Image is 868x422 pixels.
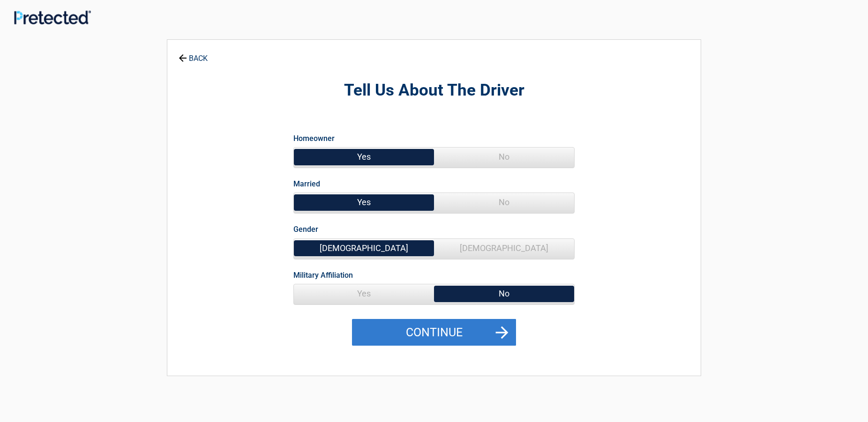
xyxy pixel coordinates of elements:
[294,193,434,212] span: Yes
[352,319,516,346] button: Continue
[293,132,335,145] label: Homeowner
[434,148,574,166] span: No
[293,178,320,190] label: Married
[294,284,434,303] span: Yes
[219,80,649,102] h2: Tell Us About The Driver
[434,239,574,258] span: [DEMOGRAPHIC_DATA]
[434,193,574,212] span: No
[294,239,434,258] span: [DEMOGRAPHIC_DATA]
[14,10,91,24] img: Main Logo
[434,284,574,303] span: No
[294,148,434,166] span: Yes
[177,46,210,62] a: BACK
[293,223,318,236] label: Gender
[293,269,353,281] label: Military Affiliation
